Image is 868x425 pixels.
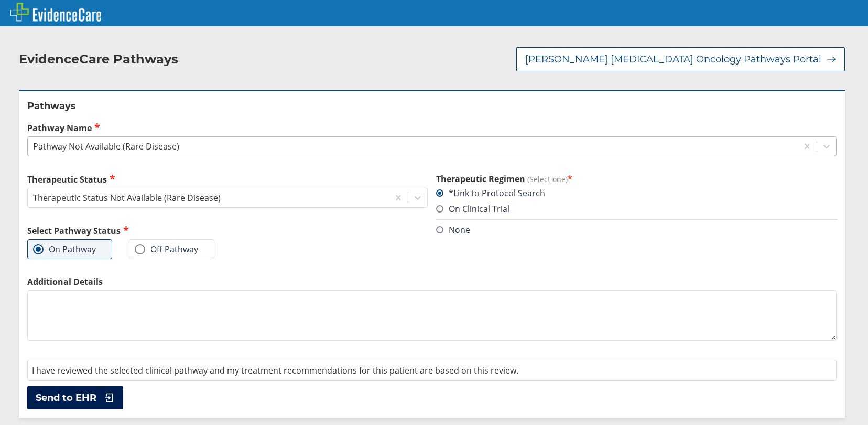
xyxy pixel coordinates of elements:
[36,391,96,404] span: Send to EHR
[19,51,178,67] h2: EvidenceCare Pathways
[436,187,545,199] label: *Link to Protocol Search
[436,224,470,236] label: None
[436,173,837,185] h3: Therapeutic Regimen
[27,276,837,288] label: Additional Details
[27,386,123,409] button: Send to EHR
[527,174,568,184] span: (Select one)
[10,3,101,22] img: EvidenceCare
[516,47,845,71] button: [PERSON_NAME] [MEDICAL_DATA] Oncology Pathways Portal
[27,122,837,134] label: Pathway Name
[27,100,837,112] h2: Pathways
[33,244,96,254] label: On Pathway
[525,53,821,66] span: [PERSON_NAME] [MEDICAL_DATA] Oncology Pathways Portal
[32,365,518,376] span: I have reviewed the selected clinical pathway and my treatment recommendations for this patient a...
[33,192,221,204] div: Therapeutic Status Not Available (Rare Disease)
[436,203,509,215] label: On Clinical Trial
[27,225,428,237] h2: Select Pathway Status
[33,141,179,152] div: Pathway Not Available (Rare Disease)
[135,244,198,254] label: Off Pathway
[27,173,428,185] label: Therapeutic Status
